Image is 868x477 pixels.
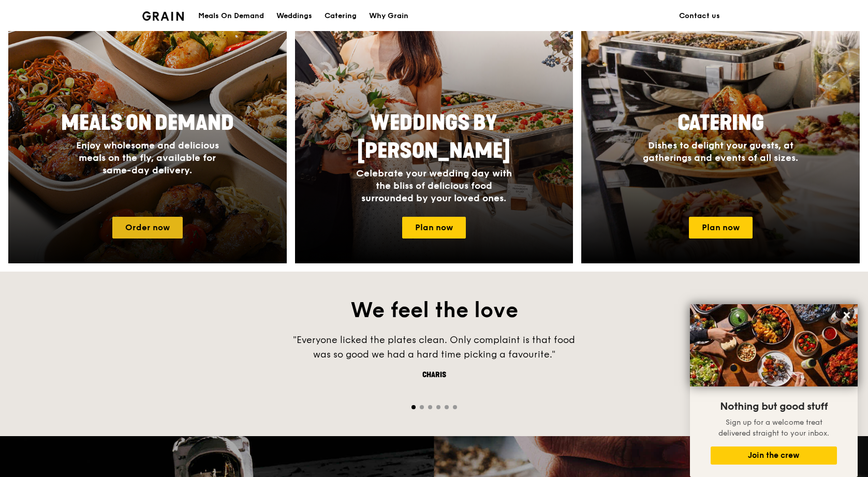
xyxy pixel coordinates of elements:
span: Enjoy wholesome and delicious meals on the fly, available for same-day delivery. [76,140,219,176]
a: Weddings [270,1,318,32]
div: "Everyone licked the plates clean. Only complaint is that food was so good we had a hard time pic... [279,333,590,362]
span: Go to slide 4 [436,405,440,409]
span: Celebrate your wedding day with the bliss of delicious food surrounded by your loved ones. [356,168,512,204]
div: Meals On Demand [198,1,264,32]
a: Order now [112,217,183,238]
span: Catering [678,111,764,136]
span: Dishes to delight your guests, at gatherings and events of all sizes. [643,140,798,163]
span: Go to slide 3 [428,405,432,409]
button: Close [838,307,855,323]
span: Nothing but good stuff [720,400,828,413]
a: Plan now [402,217,466,238]
div: Charis [279,370,590,380]
span: Go to slide 6 [453,405,457,409]
span: Go to slide 2 [420,405,424,409]
span: Weddings by [PERSON_NAME] [357,111,510,163]
img: DSC07876-Edit02-Large.jpeg [690,304,858,386]
div: Catering [325,1,357,32]
span: Meals On Demand [61,111,234,136]
a: Plan now [689,217,753,238]
a: Catering [318,1,363,32]
div: Why Grain [369,1,408,32]
button: Join the crew [711,446,837,465]
div: Weddings [276,1,312,32]
img: Grain [142,11,184,21]
a: Contact us [673,1,726,32]
a: Why Grain [363,1,415,32]
span: Go to slide 5 [445,405,449,409]
span: Sign up for a welcome treat delivered straight to your inbox. [718,418,829,438]
span: Go to slide 1 [411,405,416,409]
